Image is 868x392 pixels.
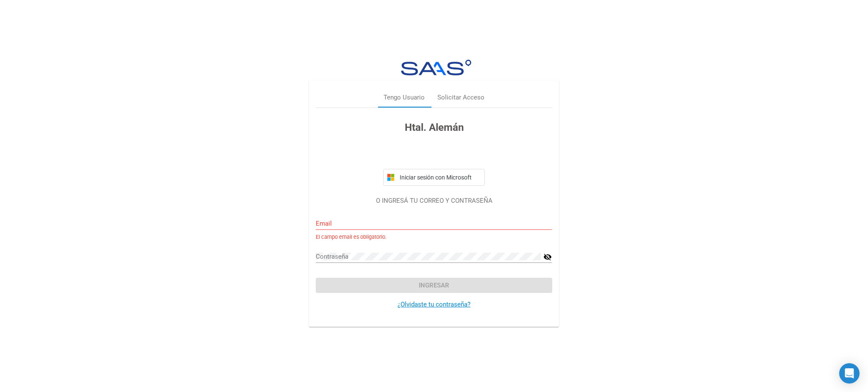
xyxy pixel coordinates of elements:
mat-icon: visibility_off [543,252,552,262]
span: Ingresar [419,282,449,289]
div: Open Intercom Messenger [839,363,860,384]
h3: Htal. Alemán [316,120,552,135]
span: Iniciar sesión con Microsoft [398,174,481,181]
iframe: Botón Iniciar sesión con Google [379,144,489,163]
div: Solicitar Acceso [437,93,484,102]
button: Ingresar [316,278,552,293]
a: ¿Olvidaste tu contraseña? [398,301,470,308]
button: Iniciar sesión con Microsoft [383,169,485,186]
small: El campo email es obligatorio. [316,233,387,241]
p: O INGRESÁ TU CORREO Y CONTRASEÑA [316,196,552,206]
div: Tengo Usuario [384,93,425,102]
